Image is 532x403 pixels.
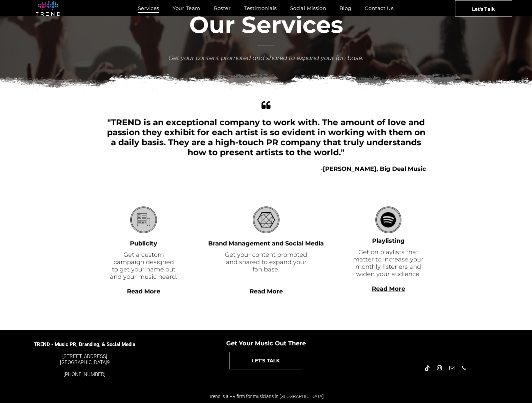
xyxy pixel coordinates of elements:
img: logo [36,1,60,16]
div: 9 [34,353,136,365]
span: Get Your Music Out There [226,340,306,347]
a: Read More [250,288,283,295]
a: Testimonials [237,3,283,13]
a: [STREET_ADDRESS][GEOGRAPHIC_DATA] [60,353,107,365]
span: Trend is a PR firm for musicians in [GEOGRAPHIC_DATA] [209,394,323,399]
font: Brand Management and Social Media [208,240,324,247]
font: Publicity [130,240,157,247]
a: LET'S TALK [230,352,302,369]
font: Get a custom campaign designed to get your name out and your music heard. [110,251,177,280]
div: Get your content promoted and shared to expand your fan base. [168,54,364,63]
a: Roster [207,3,238,13]
a: [PHONE_NUMBER] [64,371,106,377]
span: Let's Talk [472,0,495,17]
a: Services [131,3,166,13]
font: [STREET_ADDRESS] [GEOGRAPHIC_DATA] [60,353,107,365]
a: Read More [372,285,405,292]
b: -[PERSON_NAME], Big Deal Music [320,165,426,173]
span: "TREND is an exceptional company to work with. The amount of love and passion they exhibit for ea... [107,117,425,157]
div: Read More [351,292,426,300]
span: TREND - Music PR, Branding, & Social Media [34,341,135,347]
a: Contact Us [358,3,400,13]
a: Read More [127,288,160,295]
a: Your Team [166,3,207,13]
a: Blog [333,3,358,13]
span: LET'S TALK [252,352,280,369]
font: Get your content promoted and shared to expand your fan base. [225,251,307,273]
font: Get on playlists that matter to increase your monthly listeners and widen your audience. [353,248,423,278]
font: Playlisting [372,237,405,244]
a: Social Mission [283,3,333,13]
iframe: Chat Widget [412,326,532,403]
font: Our Services [189,10,343,39]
